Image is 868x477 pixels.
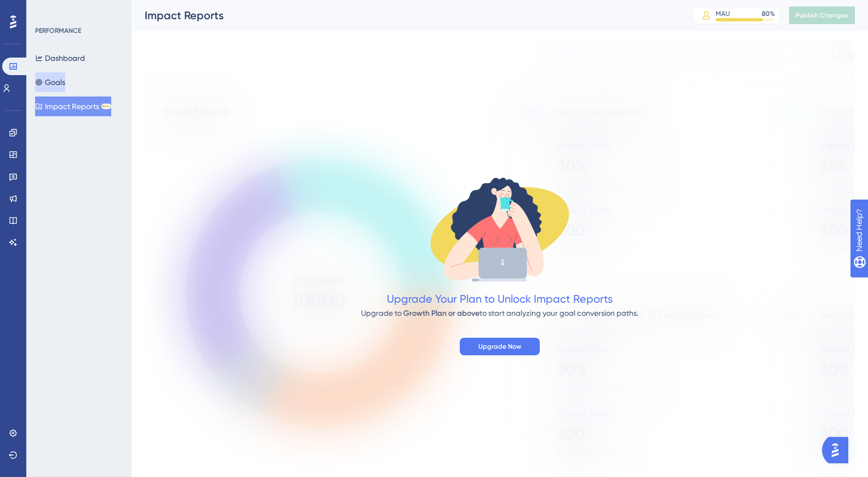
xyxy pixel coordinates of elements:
button: Dashboard [35,48,85,68]
span: Growth Plan or above [403,309,479,318]
div: PERFORMANCE [35,26,81,35]
div: MAU [716,9,730,18]
span: Upgrade Now [478,342,521,351]
button: Goals [35,72,65,92]
div: Impact Reports [145,8,665,23]
div: 80 % [762,9,775,18]
span: Need Help? [26,3,68,16]
span: Publish Changes [796,11,848,20]
button: Impact ReportsBETA [35,96,111,116]
span: Upgrade to to start analyzing your goal conversion paths. [361,309,638,317]
button: Upgrade Now [460,338,540,355]
button: Publish Changes [789,7,855,24]
div: BETA [101,104,111,109]
iframe: UserGuiding AI Assistant Launcher [822,434,855,467]
span: Upgrade Your Plan to Unlock Impact Reports [387,292,613,305]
